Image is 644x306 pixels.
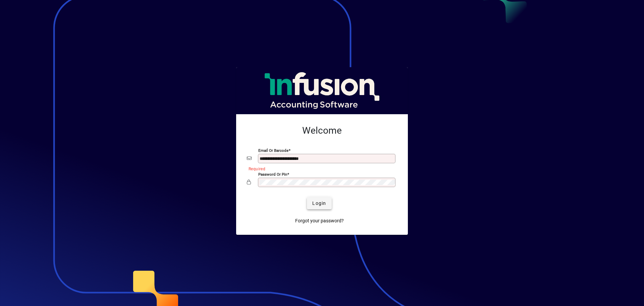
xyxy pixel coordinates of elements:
[295,217,344,224] span: Forgot your password?
[312,200,326,207] span: Login
[258,148,288,153] mat-label: Email or Barcode
[247,125,397,136] h2: Welcome
[258,172,287,177] mat-label: Password or Pin
[292,215,346,227] a: Forgot your password?
[249,165,392,172] mat-error: Required
[307,197,331,209] button: Login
